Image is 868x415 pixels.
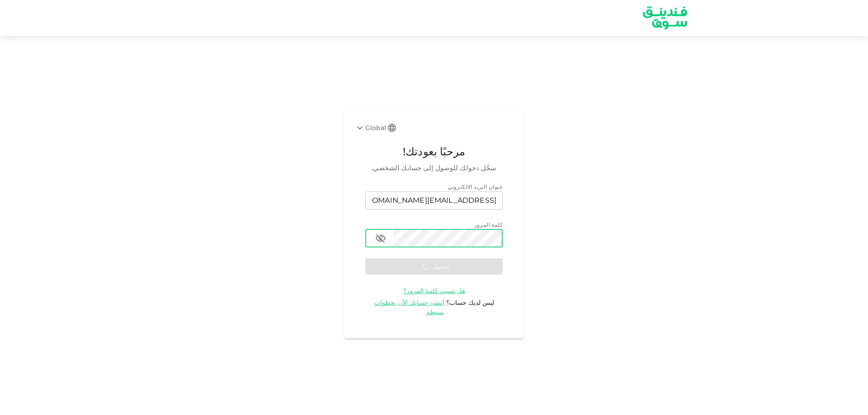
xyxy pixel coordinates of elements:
img: logo [631,0,699,35]
div: Global [354,122,386,133]
span: عنوان البريد الالكتروني [448,183,503,190]
input: email [365,191,503,210]
span: أنشئ حسابك الآن بخطوات بسيطة. [374,298,445,316]
a: logo [638,0,692,35]
span: كلمة المرور [474,221,503,228]
span: مرحبًا بعودتك! [365,143,503,160]
input: password [393,229,503,247]
a: هل نسيت كلمة المرور؟ [403,286,465,295]
span: هل نسيت كلمة المرور؟ [403,287,465,295]
span: سجّل دخولك للوصول إلى حسابك الشخصي. [365,163,503,173]
span: ليس لديك حساب؟ [446,298,494,307]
